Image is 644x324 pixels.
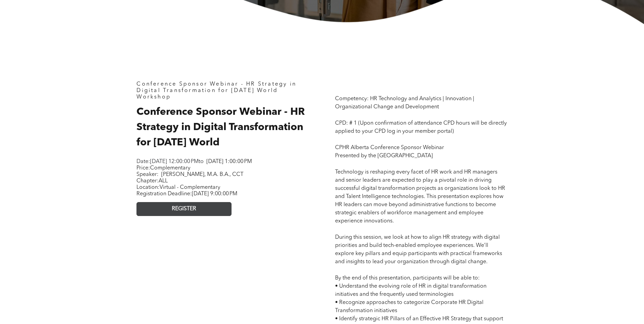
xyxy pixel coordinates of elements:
[150,165,190,171] span: Complementary
[136,165,190,171] span: Price:
[136,159,204,164] span: Date: to
[206,159,252,164] span: [DATE] 1:00:00 PM
[150,159,199,164] span: [DATE] 12:00:00 PM
[136,172,159,177] span: Speaker:
[192,191,237,197] span: [DATE] 9:00:00 PM
[161,172,243,177] span: [PERSON_NAME], M.A. B.A., CCT
[159,178,168,184] span: ALL
[172,206,196,212] span: REGISTER
[160,185,220,190] span: Virtual - Complementary
[136,178,168,184] span: Chapter:
[136,185,237,197] span: Location: Registration Deadline:
[136,202,232,216] a: REGISTER
[136,94,171,100] span: Workshop
[136,107,305,148] span: Conference Sponsor Webinar - HR Strategy in Digital Transformation for [DATE] World
[136,82,296,93] span: Conference Sponsor Webinar - HR Strategy in Digital Transformation for [DATE] World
